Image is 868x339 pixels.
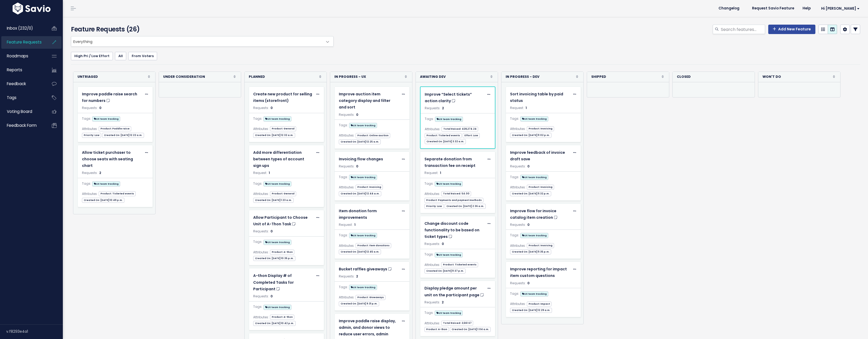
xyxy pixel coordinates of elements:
[253,215,308,227] span: Allow Participant to Choose Unit of A-Thon Task
[424,251,434,257] span: Tags:
[253,256,295,261] span: Created On: [DATE] 10:35 p.m.
[425,116,434,122] span: Tags:
[424,310,434,316] span: Tags:
[424,171,438,175] span: Request:
[7,109,32,114] span: Voting Board
[339,222,353,227] span: Request:
[270,126,296,131] span: Product: General
[7,67,22,73] span: Reports
[71,36,323,46] span: Everything
[424,156,484,169] a: Separate donation from transaction fee on receipt
[510,266,567,278] span: Improve reporting for impact item custom questions
[7,123,37,128] span: Feedback form
[339,294,355,300] span: Attributes:
[339,266,399,272] a: Bucket raffles giveaways
[1,36,43,48] a: Feature Requests
[270,191,296,196] span: Product: General
[510,266,570,279] a: Improve reporting for impact item custom questions
[82,106,98,110] span: Requests:
[253,304,262,310] span: Tags:
[720,25,765,34] input: Search features...
[356,243,391,248] span: Product: Item donations
[425,126,440,132] span: Attributes:
[82,116,91,122] span: Tags:
[349,285,377,290] span: UX team tracking
[82,133,101,138] span: Priority: Low
[249,74,265,80] strong: Planned
[356,295,385,300] span: Product: Giveaways
[253,149,313,169] a: Add more differentiation between types of account sign ups
[718,7,739,10] span: Changelog
[424,220,484,240] a: Change discount code functionality to be based on ticket types
[253,191,269,197] span: Attributes:
[128,52,157,60] a: From Voters
[253,171,267,175] span: Request:
[349,233,377,238] span: UX team tracking
[441,127,478,132] span: Total Raised: 428,274.24
[520,290,548,297] a: UX team tracking
[349,123,377,128] span: UX team tracking
[339,112,355,117] span: Requests:
[7,95,16,100] span: Tags
[253,249,269,255] span: Attributes:
[253,198,294,203] span: Created On: [DATE] 1:23 a.m.
[798,4,815,12] a: Help
[1,119,43,132] a: Feedback form
[520,232,548,238] a: UX team tracking
[520,174,548,180] a: UX team tracking
[99,191,136,196] span: Product: Ticketed events
[510,222,526,227] span: Requests:
[339,249,381,254] span: Created On: [DATE] 12:45 a.m.
[253,272,313,292] a: A-thon Display # of Completed Tasks for Participant
[99,126,131,131] span: Product: Paddle raise
[253,294,269,298] span: Requests:
[349,175,377,180] span: UX team tracking
[510,149,570,162] a: Improve feedback of invoice draft save
[263,239,291,245] a: UX team tracking
[424,327,449,332] span: Product: A-thon
[71,25,329,34] h4: Feature Requests (26)
[425,91,484,104] a: Improve “Select tickets” action clarity
[510,191,551,196] span: Created On: [DATE] 11:32 p.m.
[450,327,491,332] span: Created On: [DATE] 1:04 a.m.
[510,91,570,104] a: Sort invoicing table by paid status
[435,181,463,187] span: UX team tracking
[424,181,434,187] span: Tags:
[253,150,304,168] span: Add more differentiation between types of account sign ups
[510,106,524,110] span: Request:
[6,325,63,338] div: v.f8293e4a1
[163,74,205,80] strong: Under Consideration
[510,91,563,103] span: Sort invoicing table by paid status
[445,204,486,209] span: Created On: [DATE] 2:36 a.m.
[435,310,463,316] span: UX team tracking
[510,150,565,162] span: Improve feedback of invoice draft save
[270,315,294,320] span: Product: A-thon
[92,116,120,122] span: UX team tracking
[356,164,358,168] span: 0
[253,229,269,233] span: Requests:
[1,22,43,34] a: Inbox (232/0)
[510,301,526,307] span: Attributes:
[520,116,548,122] span: UX team tracking
[510,243,526,249] span: Attributes:
[527,302,551,307] span: Product: Impact
[7,39,42,45] span: Feature Requests
[527,222,529,227] span: 0
[339,191,381,196] span: Created On: [DATE] 12:44 a.m.
[425,106,440,110] span: Requests:
[520,233,548,238] span: UX team tracking
[510,308,552,313] span: Created On: [DATE] 12:29 a.m.
[527,126,554,131] span: Product: Invoicing
[424,320,440,326] span: Attributes:
[339,156,383,162] span: Invoicing flow changes
[442,106,444,110] span: 2
[1,106,43,118] a: Voting Board
[92,181,120,187] span: UX team tracking
[510,291,519,297] span: Tags:
[7,53,28,59] span: Roadmaps
[263,305,291,310] span: UX team tracking
[339,91,399,111] a: Improve auction item category display and filter and sort
[99,106,101,110] span: 0
[435,251,463,258] a: UX team tracking
[263,181,291,187] span: UX team tracking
